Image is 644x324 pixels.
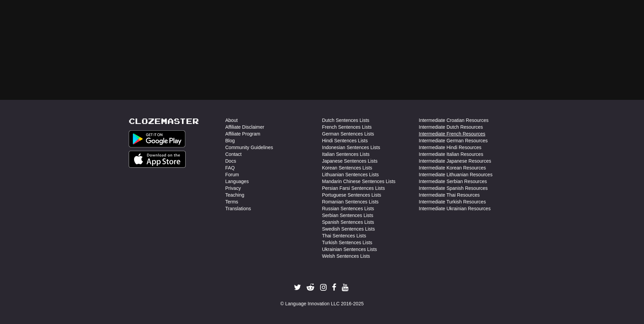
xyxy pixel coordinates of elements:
div: © Language Innovation LLC 2016-2025 [129,300,516,307]
a: Privacy [225,185,241,192]
a: Japanese Sentences Lists [322,158,378,164]
a: Persian Farsi Sentences Lists [322,185,385,192]
a: Intermediate Italian Resources [419,151,483,158]
a: Intermediate Korean Resources [419,164,486,171]
a: Clozemaster [129,117,199,125]
a: Hindi Sentences Lists [322,137,368,144]
a: Intermediate Spanish Resources [419,185,488,192]
a: Community Guidelines [225,144,273,151]
a: Russian Sentences Lists [322,205,374,212]
a: Intermediate Japanese Resources [419,158,491,164]
a: Turkish Sentences Lists [322,239,372,246]
a: Romanian Sentences Lists [322,198,379,205]
a: Italian Sentences Lists [322,151,370,158]
a: Mandarin Chinese Sentences Lists [322,178,395,185]
a: Intermediate Ukrainian Resources [419,205,491,212]
a: Blog [225,137,235,144]
a: Terms [225,198,238,205]
a: Intermediate Serbian Resources [419,178,487,185]
a: Spanish Sentences Lists [322,219,374,226]
a: German Sentences Lists [322,130,374,137]
a: Swedish Sentences Lists [322,226,375,232]
a: Lithuanian Sentences Lists [322,171,379,178]
img: Get it on Google Play [129,130,186,147]
a: Intermediate German Resources [419,137,488,144]
a: Intermediate French Resources [419,130,485,137]
a: Languages [225,178,249,185]
img: Get it on App Store [129,151,186,168]
a: Thai Sentences Lists [322,232,366,239]
a: Intermediate Croatian Resources [419,117,489,124]
a: Dutch Sentences Lists [322,117,369,124]
a: Portuguese Sentences Lists [322,192,381,198]
a: Welsh Sentences Lists [322,253,370,259]
a: French Sentences Lists [322,124,372,130]
a: Intermediate Lithuanian Resources [419,171,493,178]
a: Ukrainian Sentences Lists [322,246,377,253]
a: Intermediate Hindi Resources [419,144,481,151]
a: Docs [225,158,236,164]
a: Indonesian Sentences Lists [322,144,380,151]
a: Translations [225,205,251,212]
a: FAQ [225,164,235,171]
a: Intermediate Thai Resources [419,192,480,198]
a: Contact [225,151,242,158]
a: Korean Sentences Lists [322,164,372,171]
a: Affiliate Disclaimer [225,124,264,130]
a: Forum [225,171,239,178]
a: Intermediate Dutch Resources [419,124,483,130]
a: Intermediate Turkish Resources [419,198,486,205]
a: Serbian Sentences Lists [322,212,373,219]
a: Affiliate Program [225,130,260,137]
a: About [225,117,238,124]
a: Teaching [225,192,244,198]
